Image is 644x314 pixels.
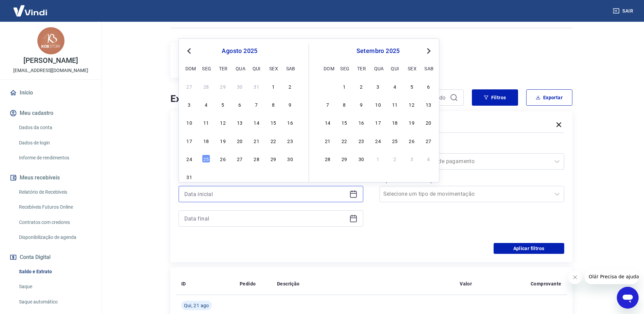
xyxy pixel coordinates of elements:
[236,64,244,72] div: qua
[391,100,399,108] div: Choose quinta-feira, 11 de setembro de 2025
[236,100,244,108] div: Choose quarta-feira, 6 de agosto de 2025
[8,106,93,121] button: Meu cadastro
[184,47,295,55] div: agosto 2025
[324,137,332,145] div: Choose domingo, 21 de setembro de 2025
[526,89,572,106] button: Exportar
[16,280,93,294] a: Saque
[357,155,365,163] div: Choose terça-feira, 30 de setembro de 2025
[181,280,186,287] p: ID
[202,137,210,145] div: Choose segunda-feira, 18 de agosto de 2025
[531,280,561,287] p: Comprovante
[202,118,210,126] div: Choose segunda-feira, 11 de agosto de 2025
[324,118,332,126] div: Choose domingo, 14 de setembro de 2025
[340,137,348,145] div: Choose segunda-feira, 22 de setembro de 2025
[424,137,433,145] div: Choose sábado, 27 de setembro de 2025
[185,137,194,145] div: Choose domingo, 17 de agosto de 2025
[269,64,277,72] div: sex
[408,118,416,126] div: Choose sexta-feira, 19 de setembro de 2025
[391,64,399,72] div: qui
[202,64,210,72] div: seg
[472,89,518,106] button: Filtros
[202,155,210,163] div: Choose segunda-feira, 25 de agosto de 2025
[16,151,93,165] a: Informe de rendimentos
[357,82,365,90] div: Choose terça-feira, 2 de setembro de 2025
[219,64,227,72] div: ter
[185,47,193,55] button: Previous Month
[236,137,244,145] div: Choose quarta-feira, 20 de agosto de 2025
[185,100,194,108] div: Choose domingo, 3 de agosto de 2025
[253,137,261,145] div: Choose quinta-feira, 21 de agosto de 2025
[219,173,227,181] div: Choose terça-feira, 2 de setembro de 2025
[269,137,277,145] div: Choose sexta-feira, 22 de agosto de 2025
[202,82,210,90] div: Choose segunda-feira, 28 de julho de 2025
[286,82,294,90] div: Choose sábado, 2 de agosto de 2025
[16,136,93,150] a: Dados de login
[357,100,365,108] div: Choose terça-feira, 9 de setembro de 2025
[269,118,277,126] div: Choose sexta-feira, 15 de agosto de 2025
[381,144,563,152] label: Forma de Pagamento
[236,82,244,90] div: Choose quarta-feira, 30 de julho de 2025
[8,0,52,21] img: Vindi
[269,100,277,108] div: Choose sexta-feira, 8 de agosto de 2025
[269,155,277,163] div: Choose sexta-feira, 29 de agosto de 2025
[340,118,348,126] div: Choose segunda-feira, 15 de setembro de 2025
[286,137,294,145] div: Choose sábado, 23 de agosto de 2025
[340,100,348,108] div: Choose segunda-feira, 8 de setembro de 2025
[253,64,261,72] div: qui
[374,118,382,126] div: Choose quarta-feira, 17 de setembro de 2025
[324,155,332,163] div: Choose domingo, 28 de setembro de 2025
[269,82,277,90] div: Choose sexta-feira, 1 de agosto de 2025
[374,137,382,145] div: Choose quarta-feira, 24 de setembro de 2025
[340,155,348,163] div: Choose segunda-feira, 29 de setembro de 2025
[323,81,434,163] div: month 2025-09
[185,118,194,126] div: Choose domingo, 10 de agosto de 2025
[170,92,354,106] h4: Extrato
[611,5,636,17] button: Sair
[202,173,210,181] div: Choose segunda-feira, 1 de setembro de 2025
[374,82,382,90] div: Choose quarta-feira, 3 de setembro de 2025
[568,271,582,284] iframe: Fechar mensagem
[424,82,433,90] div: Choose sábado, 6 de setembro de 2025
[391,118,399,126] div: Choose quinta-feira, 18 de setembro de 2025
[219,118,227,126] div: Choose terça-feira, 12 de agosto de 2025
[374,64,382,72] div: qua
[357,137,365,145] div: Choose terça-feira, 23 de setembro de 2025
[340,64,348,72] div: seg
[219,82,227,90] div: Choose terça-feira, 29 de julho de 2025
[408,64,416,72] div: sex
[253,155,261,163] div: Choose quinta-feira, 28 de agosto de 2025
[185,155,194,163] div: Choose domingo, 24 de agosto de 2025
[617,287,639,309] iframe: Botão para abrir a janela de mensagens
[340,82,348,90] div: Choose segunda-feira, 1 de setembro de 2025
[13,67,88,74] p: [EMAIL_ADDRESS][DOMAIN_NAME]
[374,155,382,163] div: Choose quarta-feira, 1 de outubro de 2025
[286,118,294,126] div: Choose sábado, 16 de agosto de 2025
[219,155,227,163] div: Choose terça-feira, 26 de agosto de 2025
[184,302,209,309] span: Qui, 21 ago
[391,155,399,163] div: Choose quinta-feira, 2 de outubro de 2025
[37,27,65,54] img: a6649c48-12c3-46fb-91a8-15a4dc4ecda3.jpeg
[23,57,78,64] p: [PERSON_NAME]
[286,155,294,163] div: Choose sábado, 30 de agosto de 2025
[460,280,472,287] p: Valor
[16,265,93,279] a: Saldo e Extrato
[4,5,57,10] span: Olá! Precisa de ajuda?
[16,200,93,214] a: Recebíveis Futuros Online
[253,82,261,90] div: Choose quinta-feira, 31 de julho de 2025
[16,215,93,229] a: Contratos com credores
[219,137,227,145] div: Choose terça-feira, 19 de agosto de 2025
[236,118,244,126] div: Choose quarta-feira, 13 de agosto de 2025
[323,47,434,55] div: setembro 2025
[240,280,256,287] p: Pedido
[374,100,382,108] div: Choose quarta-feira, 10 de setembro de 2025
[16,295,93,309] a: Saque automático
[424,118,433,126] div: Choose sábado, 20 de setembro de 2025
[424,155,433,163] div: Choose sábado, 4 de outubro de 2025
[494,243,564,254] button: Aplicar filtros
[185,173,194,181] div: Choose domingo, 31 de agosto de 2025
[253,100,261,108] div: Choose quinta-feira, 7 de agosto de 2025
[391,137,399,145] div: Choose quinta-feira, 25 de setembro de 2025
[253,118,261,126] div: Choose quinta-feira, 14 de agosto de 2025
[185,64,194,72] div: dom
[8,170,93,185] button: Meus recebíveis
